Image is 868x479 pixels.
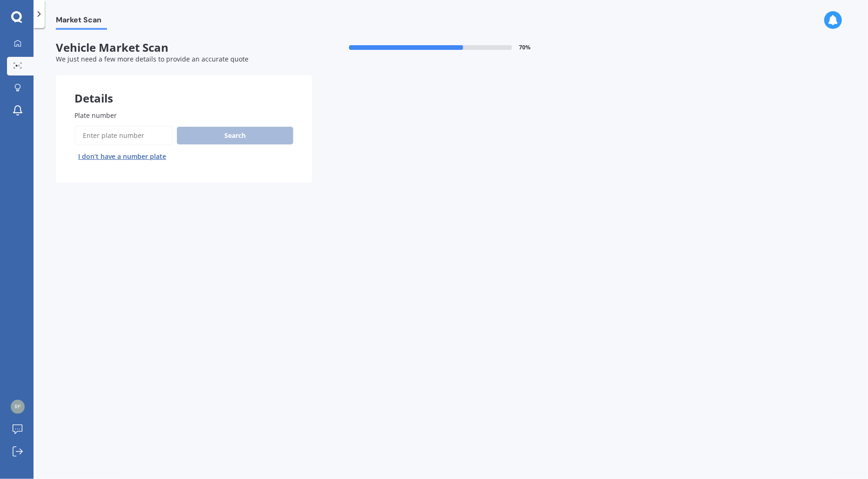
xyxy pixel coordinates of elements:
[56,15,107,28] span: Market Scan
[74,149,170,164] button: I don’t have a number plate
[56,55,249,63] span: We just need a few more details to provide an accurate quote
[74,111,117,120] span: Plate number
[519,44,531,51] span: 70 %
[74,126,173,145] input: Enter plate number
[56,75,312,103] div: Details
[11,400,25,414] img: fa8ac732ad638c6375132c4556231854
[56,41,312,55] span: Vehicle Market Scan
